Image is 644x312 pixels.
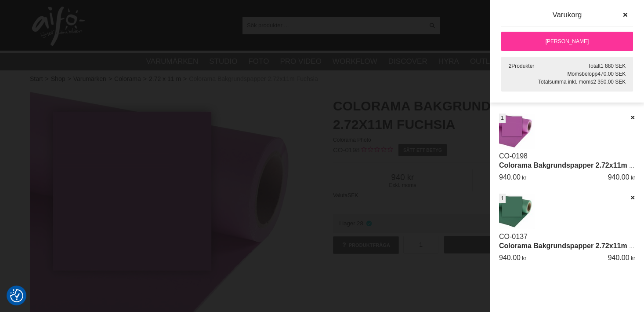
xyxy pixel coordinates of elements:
[597,71,626,77] span: 470.00 SEK
[568,71,598,77] span: Momsbelopp
[499,114,535,149] img: Colorama Bakgrundspapper 2.72x11m Fuchsia
[10,289,23,302] img: Revisit consent button
[608,254,630,261] span: 940.00
[501,195,504,202] span: 1
[499,152,528,160] a: CO-0198
[538,79,593,85] span: Totalsumma inkl. moms
[501,114,504,122] span: 1
[499,233,528,240] a: CO-0137
[509,63,512,69] span: 2
[588,63,601,69] span: Totalt
[499,173,521,181] span: 940.00
[499,254,521,261] span: 940.00
[593,79,626,85] span: 2 350.00 SEK
[601,63,626,69] span: 1 880 SEK
[501,32,633,51] a: [PERSON_NAME]
[499,194,535,229] img: Colorama Bakgrundspapper 2.72x11m Spruce Green
[608,173,630,181] span: 940.00
[10,288,23,304] button: Samtyckesinställningar
[511,63,534,69] span: Produkter
[553,11,582,19] span: Varukorg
